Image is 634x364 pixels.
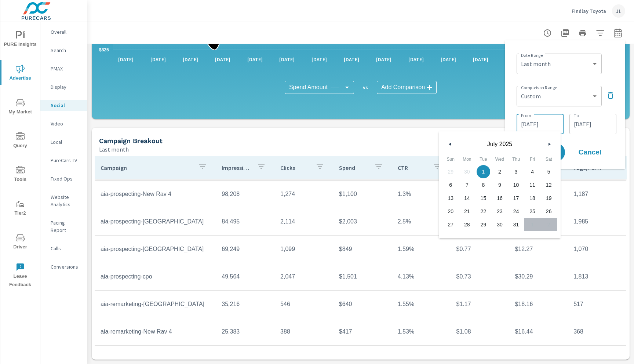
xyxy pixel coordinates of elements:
[210,56,236,63] p: [DATE]
[498,178,501,192] span: 9
[40,118,87,129] div: Video
[451,295,509,313] td: $1.17
[371,56,397,63] p: [DATE]
[475,178,492,192] button: 8
[3,200,38,218] span: Tier2
[508,178,524,192] button: 10
[612,4,625,18] div: JL
[178,56,203,63] p: [DATE]
[216,267,274,286] td: 49,564
[529,192,535,205] span: 18
[475,218,492,231] button: 29
[524,178,541,192] button: 11
[482,178,485,192] span: 8
[40,173,87,184] div: Fixed Ops
[568,295,626,313] td: 517
[51,120,81,127] p: Video
[509,295,568,313] td: $18.16
[546,192,552,205] span: 19
[513,218,519,231] span: 31
[333,185,392,203] td: $1,100
[475,165,492,178] button: 1
[442,178,459,192] button: 6
[509,323,568,341] td: $16.44
[497,218,503,231] span: 30
[481,218,487,231] span: 29
[3,31,38,49] span: PURE Insights
[456,141,544,148] span: July 2025
[51,138,81,146] p: Local
[448,192,453,205] span: 13
[392,323,451,341] td: 1.53%
[568,240,626,258] td: 1,070
[500,56,525,63] p: [DATE]
[392,212,451,231] td: 2.5%
[333,267,392,286] td: $1,501
[459,205,475,218] button: 21
[508,218,524,231] button: 31
[354,84,377,91] p: vs
[540,165,557,178] button: 5
[468,56,493,63] p: [DATE]
[475,192,492,205] button: 15
[403,56,429,63] p: [DATE]
[509,240,568,258] td: $12.27
[513,205,519,218] span: 24
[508,165,524,178] button: 3
[285,81,354,94] div: Spend Amount
[95,267,216,286] td: aia-prospecting-cpo
[99,137,163,145] h5: Campaign Breakout
[508,153,524,165] span: Thu
[274,267,333,286] td: 2,047
[51,65,81,72] p: PMAX
[392,267,451,286] td: 4.13%
[513,192,519,205] span: 17
[508,192,524,205] button: 17
[51,175,81,182] p: Fixed Ops
[492,192,508,205] button: 16
[3,65,38,83] span: Advertise
[449,178,452,192] span: 6
[274,240,333,258] td: 1,099
[333,212,392,231] td: $2,003
[547,165,550,178] span: 5
[492,165,508,178] button: 2
[274,323,333,341] td: 388
[459,153,475,165] span: Mon
[40,81,87,92] div: Display
[540,205,557,218] button: 26
[40,136,87,148] div: Local
[3,263,38,289] span: Leave Feedback
[216,240,274,258] td: 69,249
[572,8,606,14] p: Findlay Toyota
[222,164,251,171] p: Impressions
[145,56,171,63] p: [DATE]
[568,143,612,161] button: Cancel
[242,56,268,63] p: [DATE]
[339,56,364,63] p: [DATE]
[398,164,427,171] p: CTR
[540,178,557,192] button: 12
[497,205,503,218] span: 23
[568,323,626,341] td: 368
[3,166,38,184] span: Tools
[99,47,109,52] text: $825
[558,26,572,40] button: "Export Report to PDF"
[492,205,508,218] button: 23
[459,218,475,231] button: 28
[492,218,508,231] button: 30
[575,149,605,156] span: Cancel
[459,192,475,205] button: 14
[448,205,453,218] span: 20
[339,164,368,171] p: Spend
[448,218,453,231] span: 27
[51,219,81,234] p: Pacing Report
[492,153,508,165] span: Wed
[40,155,87,166] div: PureCars TV
[392,295,451,313] td: 1.55%
[3,132,38,150] span: Query
[524,205,541,218] button: 25
[95,323,216,341] td: aia-remarketing-New Rav 4
[513,178,519,192] span: 10
[392,240,451,258] td: 1.59%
